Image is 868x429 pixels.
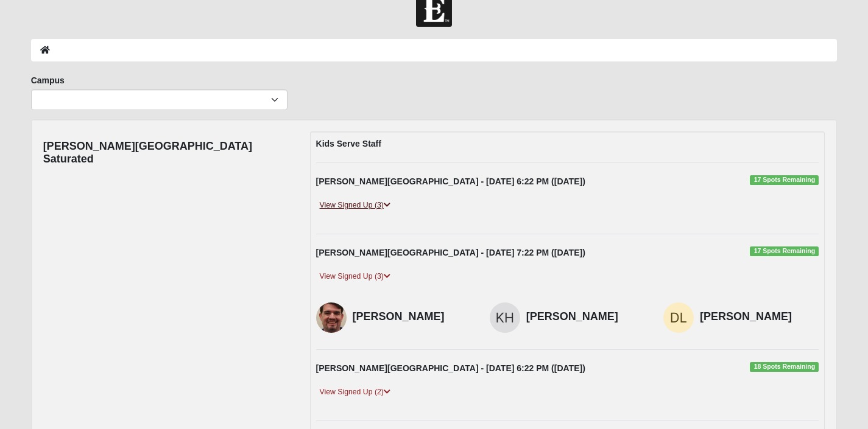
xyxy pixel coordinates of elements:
[316,139,381,148] strong: Kids Serve Staff
[316,176,585,186] strong: [PERSON_NAME][GEOGRAPHIC_DATA] - [DATE] 6:22 PM ([DATE])
[316,248,585,257] strong: [PERSON_NAME][GEOGRAPHIC_DATA] - [DATE] 7:22 PM ([DATE])
[526,310,645,324] h4: [PERSON_NAME]
[750,175,819,185] span: 17 Spots Remaining
[700,310,819,324] h4: [PERSON_NAME]
[316,270,394,283] a: View Signed Up (3)
[353,310,471,324] h4: [PERSON_NAME]
[750,362,819,372] span: 18 Spots Remaining
[316,199,394,212] a: View Signed Up (3)
[663,302,694,333] img: Debbie Lynn
[750,246,819,256] span: 17 Spots Remaining
[43,140,292,166] h4: [PERSON_NAME][GEOGRAPHIC_DATA] Saturated
[316,386,394,399] a: View Signed Up (2)
[490,302,520,333] img: Kristie Hubel
[31,74,65,86] label: Campus
[316,302,347,333] img: Jonathan Tekell
[316,363,585,373] strong: [PERSON_NAME][GEOGRAPHIC_DATA] - [DATE] 6:22 PM ([DATE])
